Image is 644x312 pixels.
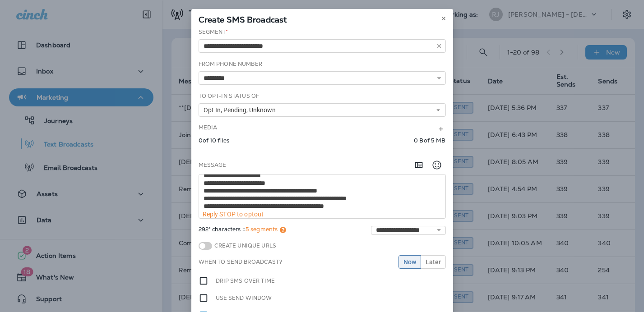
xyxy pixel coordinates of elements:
label: Segment [199,28,228,36]
label: To Opt-In Status of [199,92,259,100]
span: 292* characters = [199,226,287,235]
span: Opt In, Pending, Unknown [204,106,279,114]
label: From Phone Number [199,60,262,68]
label: When to send broadcast? [199,258,282,266]
p: 0 of 10 files [199,137,230,144]
span: Reply STOP to optout [203,211,264,218]
span: Now [403,259,416,265]
div: Create SMS Broadcast [191,9,453,28]
p: 0 B of 5 MB [414,137,445,144]
button: Add in a premade template [410,156,428,174]
button: Later [421,255,446,269]
label: Create Unique URLs [212,242,277,249]
button: Now [398,255,421,269]
span: 5 segments [246,225,278,233]
button: Select an emoji [428,156,446,174]
label: Media [199,124,218,131]
label: Message [199,161,227,169]
label: Use send window [216,293,272,303]
button: Opt In, Pending, Unknown [199,103,446,117]
label: Drip SMS over time [216,276,275,286]
span: Later [426,259,441,265]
